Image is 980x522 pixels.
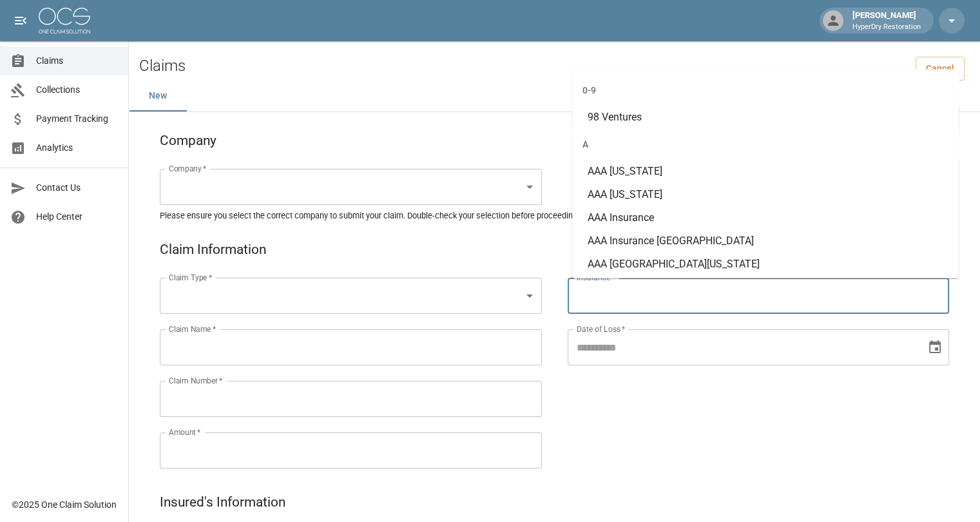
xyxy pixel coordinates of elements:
[588,235,754,247] span: AAA Insurance [GEOGRAPHIC_DATA]
[588,111,642,123] span: 98 Ventures
[588,188,662,200] span: AAA [US_STATE]
[39,8,90,34] img: ocs-logo-white-transparent.png
[847,9,926,32] div: [PERSON_NAME]
[588,165,662,177] span: AAA [US_STATE]
[588,258,760,270] span: AAA [GEOGRAPHIC_DATA][US_STATE]
[588,211,654,224] span: AAA Insurance
[129,81,187,111] button: New
[36,210,118,224] span: Help Center
[916,57,965,81] a: Cancel
[36,181,118,195] span: Contact Us
[160,210,949,221] h5: Please ensure you select the correct company to submit your claim. Double-check your selection be...
[169,324,216,334] label: Claim Name
[8,8,34,34] button: open drawer
[12,498,117,511] div: © 2025 One Claim Solution
[922,334,948,360] button: Choose date
[169,272,212,283] label: Claim Type
[572,129,959,160] div: A
[36,141,118,155] span: Analytics
[36,54,118,68] span: Claims
[169,427,201,438] label: Amount
[129,81,980,111] div: dynamic tabs
[852,22,921,33] p: HyperDry Restoration
[577,324,625,334] label: Date of Loss
[36,112,118,126] span: Payment Tracking
[169,163,207,174] label: Company
[572,75,959,106] div: 0-9
[36,83,118,97] span: Collections
[139,57,186,75] h2: Claims
[169,375,222,386] label: Claim Number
